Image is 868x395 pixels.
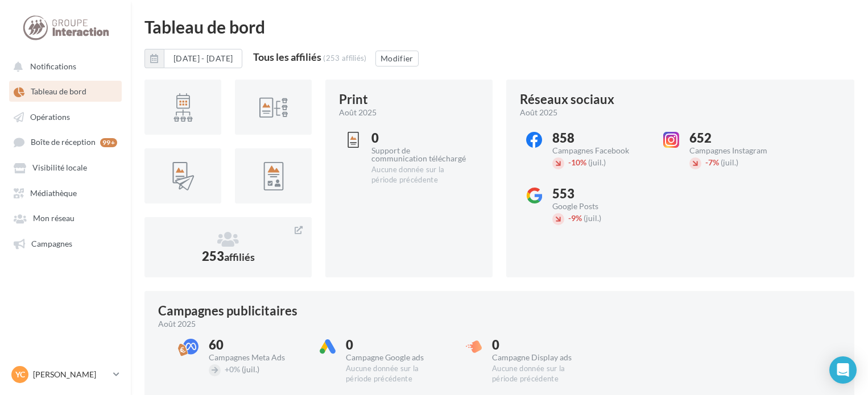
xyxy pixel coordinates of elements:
[242,364,259,374] span: (juil.)
[552,188,647,200] div: 553
[7,157,124,177] a: Visibilité locale
[144,49,242,68] button: [DATE] - [DATE]
[346,354,441,361] div: Campagne Google ads
[7,106,124,127] a: Opérations
[7,56,119,76] button: Notifications
[492,364,587,384] div: Aucune donnée sur la période précédente
[689,132,784,144] div: 652
[225,364,240,374] span: 0%
[7,207,124,228] a: Mon réseau
[568,213,571,223] span: -
[588,157,606,167] span: (juil.)
[552,147,647,155] div: Campagnes Facebook
[689,147,784,155] div: Campagnes Instagram
[31,239,72,248] span: Campagnes
[225,364,229,374] span: +
[30,61,76,71] span: Notifications
[552,132,647,144] div: 858
[7,81,124,101] a: Tableau de bord
[7,182,124,203] a: Médiathèque
[33,214,75,223] span: Mon réseau
[158,305,297,317] div: Campagnes publicitaires
[552,202,647,210] div: Google Posts
[100,138,117,147] div: 99+
[209,354,304,361] div: Campagnes Meta Ads
[492,339,587,351] div: 0
[32,163,87,173] span: Visibilité locale
[158,318,196,330] span: août 2025
[520,93,614,106] div: Réseaux sociaux
[224,251,255,263] span: affiliés
[492,354,587,361] div: Campagne Display ads
[829,356,857,384] div: Open Intercom Messenger
[144,18,854,35] div: Tableau de bord
[375,51,419,66] button: Modifier
[31,87,86,97] span: Tableau de bord
[9,364,122,385] a: YC [PERSON_NAME]
[721,157,738,167] span: (juil.)
[705,157,719,167] span: 7%
[568,213,582,223] span: 9%
[568,157,586,167] span: 10%
[323,53,367,63] div: (253 affiliés)
[30,188,77,198] span: Médiathèque
[31,138,96,147] span: Boîte de réception
[339,93,368,106] div: Print
[371,132,466,144] div: 0
[346,364,441,384] div: Aucune donnée sur la période précédente
[253,52,321,62] div: Tous les affiliés
[202,248,255,264] span: 253
[371,165,466,185] div: Aucune donnée sur la période précédente
[7,131,124,152] a: Boîte de réception 99+
[705,157,708,167] span: -
[371,147,466,163] div: Support de communication téléchargé
[15,369,25,380] span: YC
[520,107,557,118] span: août 2025
[33,369,109,380] p: [PERSON_NAME]
[30,112,70,122] span: Opérations
[339,107,377,118] span: août 2025
[164,49,242,68] button: [DATE] - [DATE]
[346,339,441,351] div: 0
[584,213,601,223] span: (juil.)
[7,233,124,253] a: Campagnes
[209,339,304,351] div: 60
[568,157,571,167] span: -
